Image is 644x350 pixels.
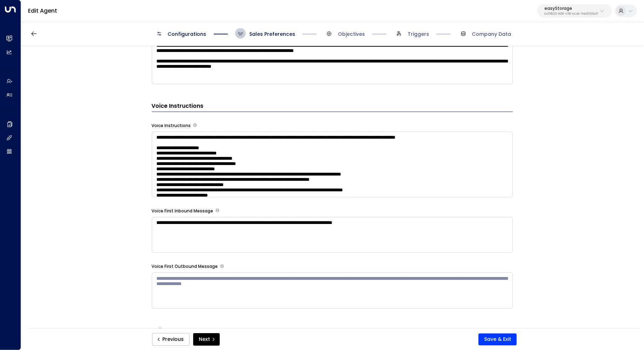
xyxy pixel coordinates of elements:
[544,13,598,15] p: b4f09b35-6698-4786-bcde-ffeb9f535e2f
[152,333,190,346] button: Previous
[152,102,513,112] h3: Voice Instructions
[193,123,197,127] button: Provide specific instructions for phone conversations, such as tone, pacing, information to empha...
[168,31,206,38] span: Configurations
[220,264,224,268] button: The opening message when making outbound calls. Use placeholders: [Lead Name], [Copilot Name], [C...
[408,31,429,38] span: Triggers
[544,6,598,11] p: easyStorage
[152,208,213,214] label: Voice First Inbound Message
[216,209,219,212] button: The opening message when answering incoming calls. Use placeholders: [Lead Name], [Copilot Name],...
[338,31,365,38] span: Objectives
[152,263,218,270] label: Voice First Outbound Message
[152,123,191,129] label: Voice Instructions
[249,31,295,38] span: Sales Preferences
[193,333,220,346] button: Next
[472,31,511,38] span: Company Data
[152,326,513,336] h3: Follow Up Sequences
[479,334,517,345] button: Save & Exit
[28,7,57,15] a: Edit Agent
[537,4,612,18] button: easyStorageb4f09b35-6698-4786-bcde-ffeb9f535e2f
